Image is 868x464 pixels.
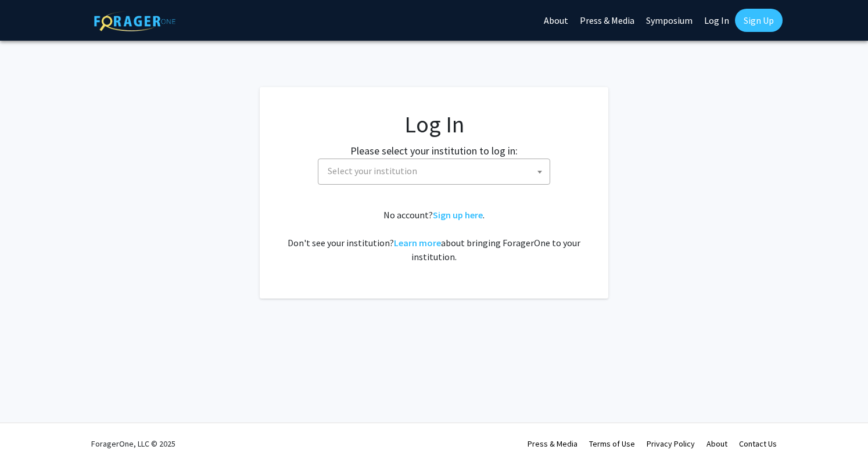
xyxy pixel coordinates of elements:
[283,110,585,138] h1: Log In
[350,143,518,159] label: Please select your institution to log in:
[528,438,578,449] a: Press & Media
[433,209,483,221] a: Sign up here
[735,9,783,32] a: Sign Up
[394,237,441,249] a: Learn more about bringing ForagerOne to your institution
[328,165,417,177] span: Select your institution
[283,208,585,264] div: No account? . Don't see your institution? about bringing ForagerOne to your institution.
[739,438,777,449] a: Contact Us
[706,438,727,449] a: About
[647,438,695,449] a: Privacy Policy
[91,423,175,464] div: ForagerOne, LLC © 2025
[589,438,635,449] a: Terms of Use
[323,159,550,183] span: Select your institution
[94,11,175,31] img: ForagerOne Logo
[318,159,550,185] span: Select your institution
